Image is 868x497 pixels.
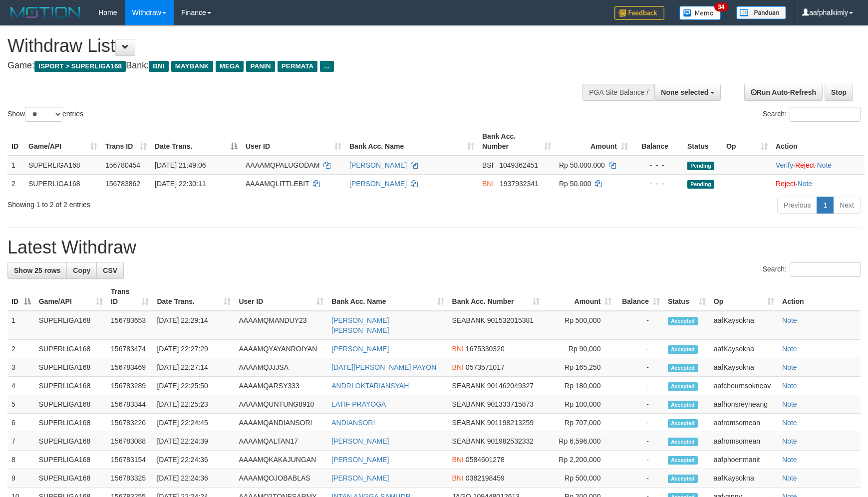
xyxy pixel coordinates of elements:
[105,161,140,169] span: 156780454
[736,6,786,19] img: panduan.png
[782,345,797,353] a: Note
[790,107,861,122] input: Search:
[153,414,235,432] td: [DATE] 22:24:45
[235,414,327,432] td: AAAAMQANDIANSORI
[544,395,615,414] td: Rp 100,000
[636,179,679,189] div: - - -
[710,395,778,414] td: aafhonsreyneang
[7,61,569,71] h4: Game: Bank:
[35,451,107,469] td: SUPERLIGA168
[763,262,861,277] label: Search:
[101,127,151,156] th: Trans ID: activate to sort column ascending
[559,161,605,169] span: Rp 50.000.000
[798,180,813,188] a: Note
[35,358,107,377] td: SUPERLIGA168
[544,282,615,311] th: Amount: activate to sort column ascending
[35,311,107,340] td: SUPERLIGA168
[668,364,698,372] span: Accepted
[466,345,505,353] span: Copy 1675330320 to clipboard
[615,311,663,340] td: -
[7,238,861,257] h1: Latest Withdraw
[615,451,663,469] td: -
[155,161,206,169] span: [DATE] 21:49:06
[235,377,327,395] td: AAAAMQARSY333
[778,282,861,311] th: Action
[34,61,126,72] span: ISPORT > SUPERLIGA168
[668,345,698,354] span: Accepted
[7,340,35,358] td: 2
[107,358,153,377] td: 156783469
[331,474,389,482] a: [PERSON_NAME]
[7,36,569,56] h1: Withdraw List
[452,437,485,445] span: SEABANK
[668,475,698,483] span: Accepted
[349,180,407,188] a: [PERSON_NAME]
[7,414,35,432] td: 6
[487,382,534,390] span: Copy 901462049327 to clipboard
[107,414,153,432] td: 156783226
[14,266,60,274] span: Show 25 rows
[482,180,494,188] span: BNI
[331,382,409,390] a: ANDRI OKTARIANSYAH
[668,456,698,465] span: Accepted
[171,61,213,72] span: MAYBANK
[25,107,62,122] select: Showentries
[487,437,534,445] span: Copy 901982532332 to clipboard
[216,61,244,72] span: MEGA
[153,451,235,469] td: [DATE] 22:24:36
[7,282,35,311] th: ID: activate to sort column descending
[668,382,698,391] span: Accepted
[331,400,386,408] a: LATIF PRAYOGA
[7,311,35,340] td: 1
[452,400,485,408] span: SEABANK
[35,414,107,432] td: SUPERLIGA168
[478,127,555,156] th: Bank Acc. Number: activate to sort column ascending
[710,377,778,395] td: aafchournsokneav
[710,358,778,377] td: aafKaysokna
[776,180,796,188] a: Reject
[107,395,153,414] td: 156783344
[73,266,90,274] span: Copy
[235,282,327,311] th: User ID: activate to sort column ascending
[96,262,124,279] a: CSV
[664,282,710,311] th: Status: activate to sort column ascending
[331,316,389,334] a: [PERSON_NAME] [PERSON_NAME]
[487,419,534,427] span: Copy 901198213259 to clipboard
[710,340,778,358] td: aafKaysokna
[7,358,35,377] td: 3
[331,419,375,427] a: ANDIANSORI
[448,282,544,311] th: Bank Acc. Number: activate to sort column ascending
[615,395,663,414] td: -
[744,84,823,101] a: Run Auto-Refresh
[452,456,464,464] span: BNI
[710,432,778,451] td: aafromsomean
[246,180,309,188] span: AAAAMQLITTLEBIT
[320,61,333,72] span: ...
[155,180,206,188] span: [DATE] 22:30:11
[246,61,275,72] span: PANIN
[466,363,505,371] span: Copy 0573571017 to clipboard
[153,395,235,414] td: [DATE] 22:25:23
[349,161,407,169] a: [PERSON_NAME]
[817,161,832,169] a: Note
[345,127,478,156] th: Bank Acc. Name: activate to sort column ascending
[331,437,389,445] a: [PERSON_NAME]
[654,84,721,101] button: None selected
[452,316,485,324] span: SEABANK
[687,162,714,170] span: Pending
[7,469,35,488] td: 9
[331,456,389,464] a: [PERSON_NAME]
[153,311,235,340] td: [DATE] 22:29:14
[235,395,327,414] td: AAAAMQUNTUNG8910
[452,474,464,482] span: BNI
[7,5,83,20] img: MOTION_logo.png
[7,174,24,193] td: 2
[452,382,485,390] span: SEABANK
[7,395,35,414] td: 5
[235,358,327,377] td: AAAAMQJJJSA
[555,127,632,156] th: Amount: activate to sort column ascending
[776,161,793,169] a: Verify
[107,311,153,340] td: 156783653
[107,432,153,451] td: 156783088
[782,456,797,464] a: Note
